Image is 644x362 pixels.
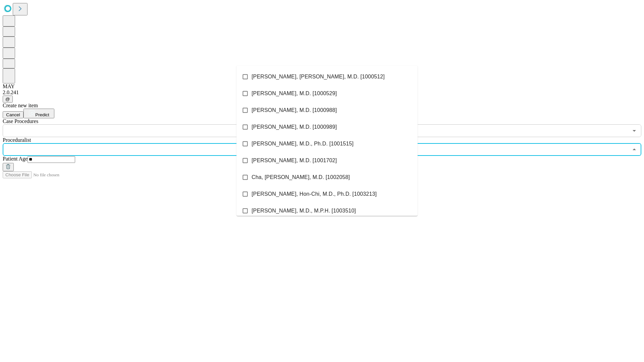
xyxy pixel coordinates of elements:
[3,83,641,89] div: MAY
[252,190,377,198] span: [PERSON_NAME], Hon-Chi, M.D., Ph.D. [1003213]
[23,109,54,118] button: Predict
[252,89,337,98] span: [PERSON_NAME], M.D. [1000529]
[252,140,354,148] span: [PERSON_NAME], M.D., Ph.D. [1001515]
[252,157,337,165] span: [PERSON_NAME], M.D. [1001702]
[3,156,28,162] span: Patient Age
[252,106,337,114] span: [PERSON_NAME], M.D. [1000988]
[630,126,639,135] button: Open
[35,112,49,117] span: Predict
[3,96,13,103] button: @
[252,73,385,81] span: [PERSON_NAME], [PERSON_NAME], M.D. [1000512]
[3,111,23,118] button: Cancel
[630,145,639,154] button: Close
[252,123,337,131] span: [PERSON_NAME], M.D. [1000989]
[5,97,10,102] span: @
[3,89,641,96] div: 2.0.241
[3,118,38,124] span: Scheduled Procedure
[3,137,31,143] span: Proceduralist
[3,103,38,108] span: Create new item
[252,207,356,215] span: [PERSON_NAME], M.D., M.P.H. [1003510]
[6,112,20,117] span: Cancel
[252,173,350,181] span: Cha, [PERSON_NAME], M.D. [1002058]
